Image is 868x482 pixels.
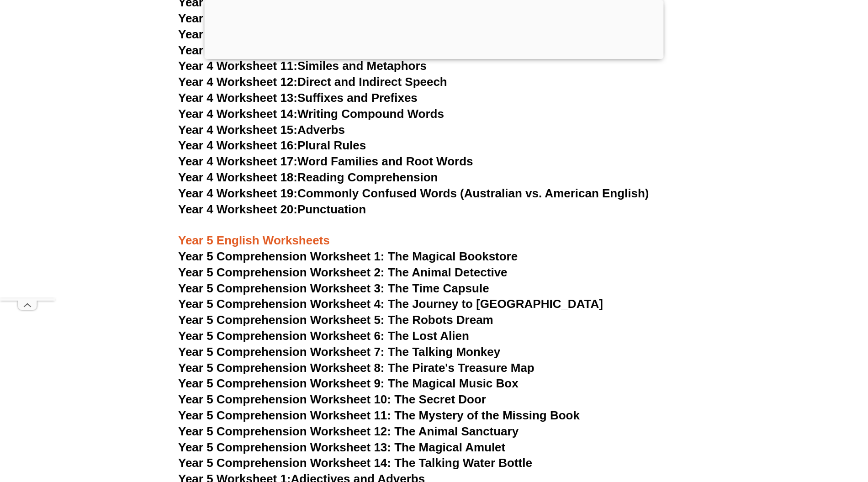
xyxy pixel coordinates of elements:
[178,202,297,216] span: Year 4 Worksheet 20:
[178,440,505,454] a: Year 5 Comprehension Worksheet 13: The Magical Amulet
[178,376,519,390] a: Year 5 Comprehension Worksheet 9: The Magical Music Box
[178,59,427,73] a: Year 4 Worksheet 11:Similes and Metaphors
[178,408,580,422] a: Year 5 Comprehension Worksheet 11: The Mystery of the Missing Book
[178,43,297,57] span: Year 4 Worksheet 10:
[178,392,486,406] a: Year 5 Comprehension Worksheet 10: The Secret Door
[178,154,473,168] a: Year 4 Worksheet 17:Word Families and Root Words
[178,75,447,89] a: Year 4 Worksheet 12:Direct and Indirect Speech
[178,107,297,121] span: Year 4 Worksheet 14:
[178,27,291,41] span: Year 4 Worksheet 9:
[178,424,519,438] a: Year 5 Comprehension Worksheet 12: The Animal Sanctuary
[178,138,366,152] a: Year 4 Worksheet 16:Plural Rules
[178,154,297,168] span: Year 4 Worksheet 17:
[178,91,297,105] span: Year 4 Worksheet 13:
[178,75,297,89] span: Year 4 Worksheet 12:
[178,59,297,73] span: Year 4 Worksheet 11:
[178,297,603,311] a: Year 5 Comprehension Worksheet 4: The Journey to [GEOGRAPHIC_DATA]
[178,202,366,216] a: Year 4 Worksheet 20:Punctuation
[178,11,346,25] a: Year 4 Worksheet 8:Pronouns
[178,107,444,121] a: Year 4 Worksheet 14:Writing Compound Words
[178,170,297,184] span: Year 4 Worksheet 18:
[178,123,297,137] span: Year 4 Worksheet 15:
[178,186,297,200] span: Year 4 Worksheet 19:
[178,43,435,57] a: Year 4 Worksheet 10:Subject-Verb Agreement
[178,170,438,184] a: Year 4 Worksheet 18:Reading Comprehension
[178,123,345,137] a: Year 4 Worksheet 15:Adverbs
[178,329,469,343] a: Year 5 Comprehension Worksheet 6: The Lost Alien
[178,281,489,295] a: Year 5 Comprehension Worksheet 3: The Time Capsule
[178,361,535,375] a: Year 5 Comprehension Worksheet 8: The Pirate's Treasure Map
[178,249,518,263] a: Year 5 Comprehension Worksheet 1: The Magical Bookstore
[178,265,508,279] a: Year 5 Comprehension Worksheet 2: The Animal Detective
[178,456,532,470] a: Year 5 Comprehension Worksheet 14: The Talking Water Bottle
[178,11,291,25] span: Year 4 Worksheet 8:
[178,186,649,200] a: Year 4 Worksheet 19:Commonly Confused Words (Australian vs. American English)
[178,27,363,41] a: Year 4 Worksheet 9:Prepositions
[178,345,500,359] a: Year 5 Comprehension Worksheet 7: The Talking Monkey
[716,379,868,482] iframe: Chat Widget
[178,91,418,105] a: Year 4 Worksheet 13:Suffixes and Prefixes
[178,217,690,249] h3: Year 5 English Worksheets
[178,138,297,152] span: Year 4 Worksheet 16:
[178,313,493,327] a: Year 5 Comprehension Worksheet 5: The Robots Dream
